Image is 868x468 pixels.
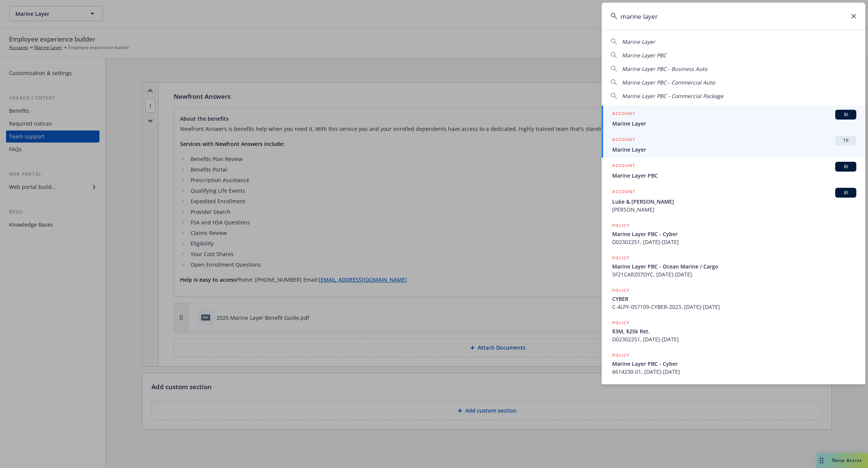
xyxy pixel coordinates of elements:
[622,52,666,59] span: Marine Layer PBC
[612,319,630,327] h5: POLICY
[612,360,856,368] span: Marine Layer PBC - Cyber
[602,315,865,347] a: POLICY$3M, $25k Ret.D02302251, [DATE]-[DATE]
[622,38,655,45] span: Marine Layer
[612,287,630,294] h5: POLICY
[612,162,635,171] h5: ACCOUNT
[838,163,853,170] span: BI
[602,158,865,184] a: ACCOUNTBIMarine Layer PBC
[612,238,856,246] span: D02302251, [DATE]-[DATE]
[602,218,865,250] a: POLICYMarine Layer PBC - CyberD02302251, [DATE]-[DATE]
[612,146,856,153] span: Marine Layer
[602,250,865,282] a: POLICYMarine Layer PBC - Ocean Marine / CargoSF21CARZ07DYC, [DATE]-[DATE]
[612,110,635,119] h5: ACCOUNT
[612,351,630,359] h5: POLICY
[838,189,853,196] span: BI
[612,172,856,180] span: Marine Layer PBC
[602,132,865,158] a: ACCOUNTTRMarine Layer
[612,198,856,206] span: Luke & [PERSON_NAME]
[612,295,856,303] span: CYBER
[612,335,856,343] span: D02302251, [DATE]-[DATE]
[622,79,715,86] span: Marine Layer PBC - Commercial Auto
[602,347,865,380] a: POLICYMarine Layer PBC - Cyber6614230-01, [DATE]-[DATE]
[612,206,856,213] span: [PERSON_NAME]
[622,65,707,72] span: Marine Layer PBC - Business Auto
[612,222,630,229] h5: POLICY
[838,111,853,118] span: BI
[602,106,865,132] a: ACCOUNTBIMarine Layer
[602,3,865,30] input: Search...
[612,262,856,270] span: Marine Layer PBC - Ocean Marine / Cargo
[622,92,723,100] span: Marine Layer PBC - Commercial Package
[612,327,856,335] span: $3M, $25k Ret.
[612,136,635,145] h5: ACCOUNT
[602,282,865,315] a: POLICYCYBERC-4LPY-057109-CYBER-2023, [DATE]-[DATE]
[612,254,630,262] h5: POLICY
[612,230,856,238] span: Marine Layer PBC - Cyber
[612,188,635,197] h5: ACCOUNT
[602,184,865,218] a: ACCOUNTBILuke & [PERSON_NAME][PERSON_NAME]
[612,368,856,376] span: 6614230-01, [DATE]-[DATE]
[838,137,853,144] span: TR
[612,120,856,127] span: Marine Layer
[612,303,856,311] span: C-4LPY-057109-CYBER-2023, [DATE]-[DATE]
[612,270,856,278] span: SF21CARZ07DYC, [DATE]-[DATE]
